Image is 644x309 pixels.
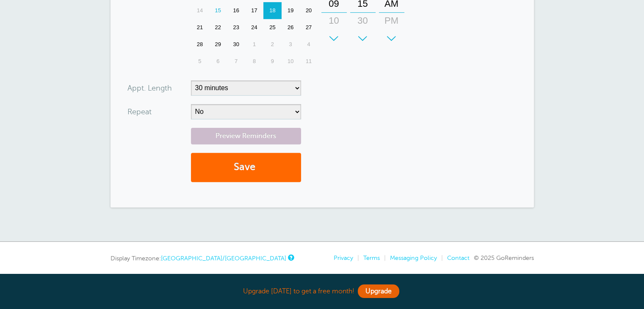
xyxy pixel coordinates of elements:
[209,19,227,36] div: 22
[353,29,373,46] div: 45
[300,19,318,36] div: Saturday, September 27
[353,254,359,262] li: |
[263,19,282,36] div: Thursday, September 25
[282,19,300,36] div: 26
[209,19,227,36] div: Monday, September 22
[300,2,318,19] div: Saturday, September 20
[263,36,282,53] div: Thursday, October 2
[390,254,437,261] a: Messaging Policy
[191,19,209,36] div: 21
[245,2,263,19] div: 17
[245,36,263,53] div: 1
[227,36,245,53] div: Tuesday, September 30
[111,282,534,301] div: Upgrade [DATE] to get a free month!
[263,36,282,53] div: 2
[127,108,152,116] label: Repeat
[363,254,380,261] a: Terms
[209,53,227,70] div: 6
[191,153,301,182] button: Save
[191,2,209,19] div: Sunday, September 14
[437,254,443,262] li: |
[227,2,245,19] div: Tuesday, September 16
[191,2,209,19] div: 14
[245,53,263,70] div: Wednesday, October 8
[263,53,282,70] div: 9
[227,53,245,70] div: 7
[324,12,344,29] div: 10
[209,53,227,70] div: Monday, October 6
[300,53,318,70] div: 11
[381,12,402,29] div: PM
[263,53,282,70] div: Thursday, October 9
[300,19,318,36] div: 27
[209,36,227,53] div: 29
[245,53,263,70] div: 8
[282,19,300,36] div: Friday, September 26
[227,2,245,19] div: 16
[227,19,245,36] div: Tuesday, September 23
[263,2,282,19] div: Thursday, September 18
[245,19,263,36] div: Wednesday, September 24
[300,36,318,53] div: Saturday, October 4
[300,36,318,53] div: 4
[191,53,209,70] div: 5
[191,36,209,53] div: 28
[300,2,318,19] div: 20
[358,284,399,298] a: Upgrade
[161,255,286,262] a: [GEOGRAPHIC_DATA]/[GEOGRAPHIC_DATA]
[191,36,209,53] div: Sunday, September 28
[282,53,300,70] div: 10
[474,254,534,261] span: © 2025 GoReminders
[380,254,386,262] li: |
[324,29,344,46] div: 11
[227,36,245,53] div: 30
[447,254,470,261] a: Contact
[288,255,293,260] a: This is the timezone being used to display dates and times to you on this device. Click the timez...
[111,254,293,262] div: Display Timezone:
[209,2,227,19] div: Today, Monday, September 15
[191,19,209,36] div: Sunday, September 21
[191,53,209,70] div: Sunday, October 5
[245,2,263,19] div: Wednesday, September 17
[209,36,227,53] div: Monday, September 29
[191,128,301,144] a: Preview Reminders
[334,254,353,261] a: Privacy
[263,19,282,36] div: 25
[245,19,263,36] div: 24
[127,84,172,92] label: Appt. Length
[263,2,282,19] div: 18
[227,53,245,70] div: Tuesday, October 7
[245,36,263,53] div: Wednesday, October 1
[209,2,227,19] div: 15
[282,2,300,19] div: 19
[282,36,300,53] div: Friday, October 3
[300,53,318,70] div: Saturday, October 11
[282,2,300,19] div: Friday, September 19
[227,19,245,36] div: 23
[353,12,373,29] div: 30
[282,36,300,53] div: 3
[282,53,300,70] div: Friday, October 10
